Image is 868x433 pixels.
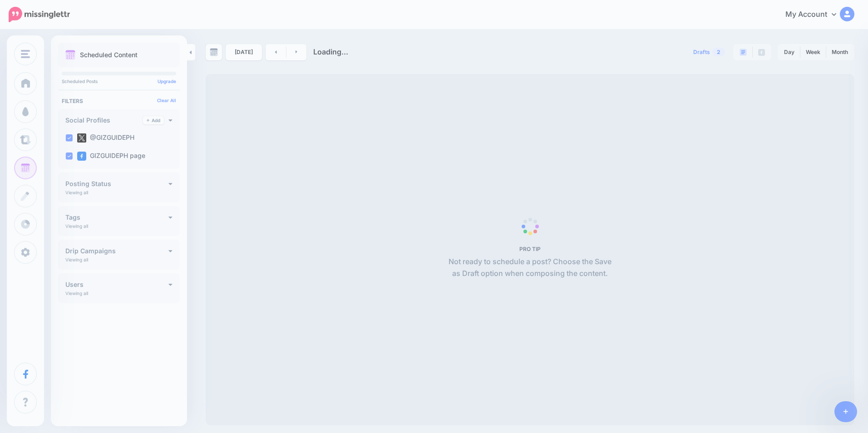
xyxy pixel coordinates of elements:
a: Drafts2 [688,44,730,60]
span: Drafts [693,49,710,55]
p: Viewing all [65,290,88,296]
h4: Drip Campaigns [65,248,168,254]
img: twitter-square.png [77,133,86,143]
p: Not ready to schedule a post? Choose the Save as Draft option when composing the content. [445,256,615,280]
h4: Posting Status [65,181,168,187]
h4: Tags [65,214,168,221]
img: calendar-grey-darker.png [210,48,218,56]
a: Upgrade [158,79,176,84]
h5: PRO TIP [445,246,615,252]
p: Viewing all [65,257,88,262]
img: paragraph-boxed.png [740,49,747,56]
span: 2 [712,48,725,56]
a: [DATE] [226,44,262,60]
label: @GIZGUIDEPH [77,133,134,143]
p: Scheduled Content [80,52,138,58]
a: Week [800,45,826,59]
p: Scheduled Posts [62,79,176,84]
p: Viewing all [65,190,88,195]
img: calendar.png [65,50,75,60]
h4: Users [65,281,168,288]
h4: Filters [62,98,176,104]
a: Month [826,45,853,59]
a: Clear All [157,98,176,103]
h4: Social Profiles [65,117,143,123]
img: facebook-square.png [77,152,86,161]
label: GIZGUIDEPH page [77,152,145,161]
img: Missinglettr [9,7,70,22]
a: My Account [776,4,854,26]
img: facebook-grey-square.png [758,49,765,56]
img: menu.png [21,50,30,58]
a: Day [779,45,800,59]
p: Viewing all [65,223,88,229]
span: Loading... [313,47,348,56]
a: Add [143,116,164,124]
